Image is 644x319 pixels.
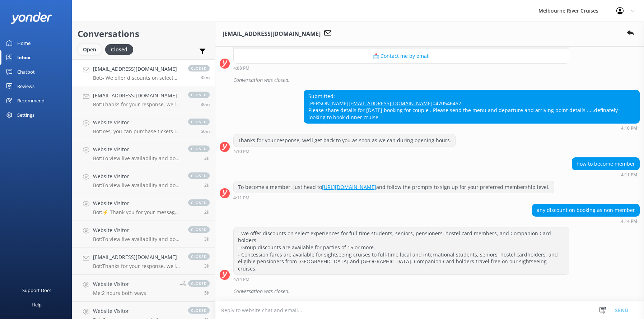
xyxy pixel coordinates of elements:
span: closed [188,307,210,314]
div: Submitted: [PERSON_NAME] 0470546457 Please share details for [DATE] booking for couple . Please s... [304,90,639,123]
a: Website VisitorBot:Yes, you can purchase tickets in person at [GEOGRAPHIC_DATA] (Berth 2) and Fed... [72,113,215,140]
span: closed [188,199,210,206]
span: Sep 01 2025 01:20pm (UTC +10:00) Australia/Sydney [204,263,210,269]
a: Closed [105,45,137,53]
img: yonder-white-logo.png [11,12,52,24]
h4: Website Visitor [93,119,181,126]
strong: 4:14 PM [233,277,249,282]
div: Reviews [17,79,34,93]
div: how to become member [572,158,639,170]
span: closed [188,172,210,179]
strong: 4:11 PM [621,173,637,177]
span: closed [188,65,210,71]
strong: 4:14 PM [621,219,637,223]
h4: Website Visitor [93,226,181,234]
a: Website VisitorBot:⚡ Thank you for your message. Our office hours are Mon - Fri 9.30am - 5pm. We'... [72,194,215,221]
div: Closed [105,44,133,55]
span: Sep 01 2025 04:13pm (UTC +10:00) Australia/Sydney [201,101,210,107]
strong: 4:11 PM [233,196,249,200]
div: Sep 01 2025 04:11pm (UTC +10:00) Australia/Sydney [233,195,554,200]
div: Settings [17,108,34,122]
strong: 4:10 PM [621,126,637,130]
h4: Website Visitor [93,280,146,288]
h4: Website Visitor [93,307,181,315]
a: [EMAIL_ADDRESS][DOMAIN_NAME]Bot:- We offer discounts on select experiences for full-time students... [72,59,215,86]
span: Sep 01 2025 04:14pm (UTC +10:00) Australia/Sydney [201,74,210,80]
div: Thanks for your response, we'll get back to you as soon as we can during opening hours. [234,134,456,147]
a: [EMAIL_ADDRESS][DOMAIN_NAME] [349,100,433,107]
div: Sep 01 2025 04:11pm (UTC +10:00) Australia/Sydney [572,172,640,177]
p: Bot: Thanks for your response, we'll get back to you as soon as we can during opening hours. [93,101,181,108]
div: Sep 01 2025 04:10pm (UTC +10:00) Australia/Sydney [233,149,456,154]
a: Open [78,45,105,53]
div: 2025-09-01T06:15:31.891 [220,285,640,297]
div: Help [32,297,42,312]
h4: Website Visitor [93,199,181,207]
h4: [EMAIL_ADDRESS][DOMAIN_NAME] [93,92,181,100]
p: Bot: ⚡ Thank you for your message. Our office hours are Mon - Fri 9.30am - 5pm. We'll get back to... [93,209,181,216]
div: Sep 01 2025 04:08pm (UTC +10:00) Australia/Sydney [233,65,569,70]
div: To become a member, just head to and follow the prompts to sign up for your preferred membership ... [234,181,554,193]
div: Conversation was closed. [233,74,640,86]
h4: Website Visitor [93,145,181,153]
div: any discount on booking as non member [532,204,639,216]
div: Sep 01 2025 04:14pm (UTC +10:00) Australia/Sydney [532,218,640,223]
span: Sep 01 2025 02:12pm (UTC +10:00) Australia/Sydney [204,209,210,215]
p: Me: 2 hours both ways [93,290,146,296]
span: closed [188,253,210,260]
a: Website VisitorBot:To view live availability and book your Melbourne River Cruise experience, ple... [72,140,215,167]
span: closed [188,280,210,287]
span: closed [188,92,210,98]
div: Inbox [17,50,31,65]
a: Website VisitorMe:2 hours both waysclosed5h [72,275,215,302]
div: Chatbot [17,65,35,79]
a: Website VisitorBot:To view live availability and book your Melbourne River Cruise experience, ple... [72,167,215,194]
div: Home [17,36,31,50]
a: [URL][DOMAIN_NAME] [322,184,376,190]
div: Conversation was closed. [233,285,640,297]
span: Sep 01 2025 04:00pm (UTC +10:00) Australia/Sydney [201,128,210,134]
div: - We offer discounts on select experiences for full-time students, seniors, pensioners, hostel ca... [234,227,569,275]
button: 📩 Contact me by email [234,49,569,63]
span: Sep 01 2025 11:19am (UTC +10:00) Australia/Sydney [204,290,210,296]
h4: Website Visitor [93,172,181,180]
p: Bot: To view live availability and book your Melbourne River Cruise experience, please visit [URL... [93,155,181,162]
div: 2025-09-01T06:08:43.638 [220,74,640,86]
h2: Conversations [78,27,210,41]
p: Bot: Thanks for your response, we'll get back to you as soon as we can during opening hours. [93,263,181,269]
a: Website VisitorBot:To view live availability and book your Melbourne River Cruise experience, ple... [72,221,215,248]
p: Bot: - We offer discounts on select experiences for full-time students, seniors, pensioners, host... [93,75,181,81]
p: Bot: To view live availability and book your Melbourne River Cruise experience, please visit [URL... [93,236,181,242]
strong: 4:10 PM [233,149,249,154]
div: Sep 01 2025 04:10pm (UTC +10:00) Australia/Sydney [304,125,640,130]
span: Sep 01 2025 02:40pm (UTC +10:00) Australia/Sydney [204,155,210,161]
strong: 4:08 PM [233,66,249,70]
div: Open [78,44,102,55]
span: closed [188,119,210,125]
h4: [EMAIL_ADDRESS][DOMAIN_NAME] [93,253,181,261]
span: closed [188,145,210,152]
span: closed [188,226,210,233]
span: Sep 01 2025 01:38pm (UTC +10:00) Australia/Sydney [204,236,210,242]
a: [EMAIL_ADDRESS][DOMAIN_NAME]Bot:Thanks for your response, we'll get back to you as soon as we can... [72,248,215,275]
a: [EMAIL_ADDRESS][DOMAIN_NAME]Bot:Thanks for your response, we'll get back to you as soon as we can... [72,86,215,113]
p: Bot: To view live availability and book your Melbourne River Cruise experience, please visit: [UR... [93,182,181,189]
div: Recommend [17,93,45,108]
span: Sep 01 2025 02:37pm (UTC +10:00) Australia/Sydney [204,182,210,188]
div: Support Docs [22,283,51,297]
div: Sep 01 2025 04:14pm (UTC +10:00) Australia/Sydney [233,277,569,282]
h3: [EMAIL_ADDRESS][DOMAIN_NAME] [223,29,321,39]
h4: [EMAIL_ADDRESS][DOMAIN_NAME] [93,65,181,73]
p: Bot: Yes, you can purchase tickets in person at [GEOGRAPHIC_DATA] (Berth 2) and Federation Wharf ... [93,128,181,135]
